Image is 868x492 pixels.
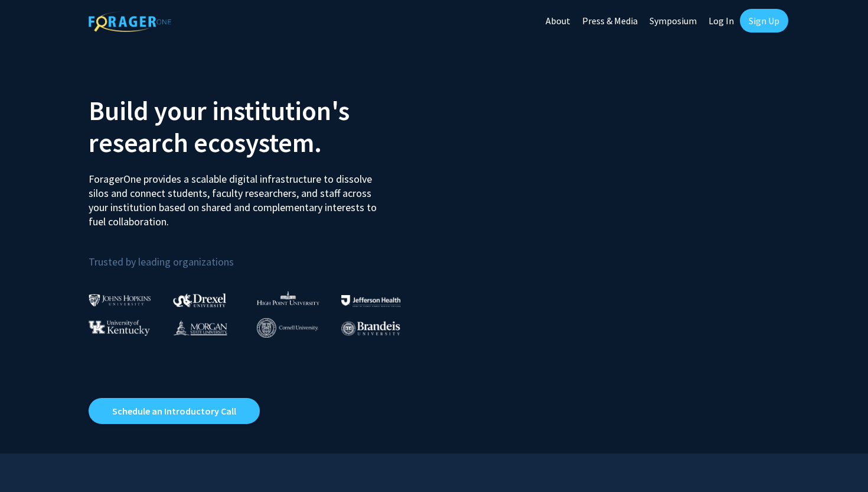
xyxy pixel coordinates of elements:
img: Thomas Jefferson University [341,295,400,306]
a: Sign Up [740,9,788,33]
img: Morgan State University [173,320,227,335]
img: Johns Hopkins University [89,294,151,306]
p: Trusted by leading organizations [89,238,425,271]
img: Cornell University [257,318,318,338]
a: Opens in a new tab [89,398,260,424]
img: Brandeis University [341,321,400,336]
img: University of Kentucky [89,320,150,336]
img: High Point University [257,291,319,305]
img: Drexel University [173,293,226,307]
h2: Build your institution's research ecosystem. [89,95,425,158]
p: ForagerOne provides a scalable digital infrastructure to dissolve silos and connect students, fac... [89,163,385,229]
img: ForagerOne Logo [89,11,171,32]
